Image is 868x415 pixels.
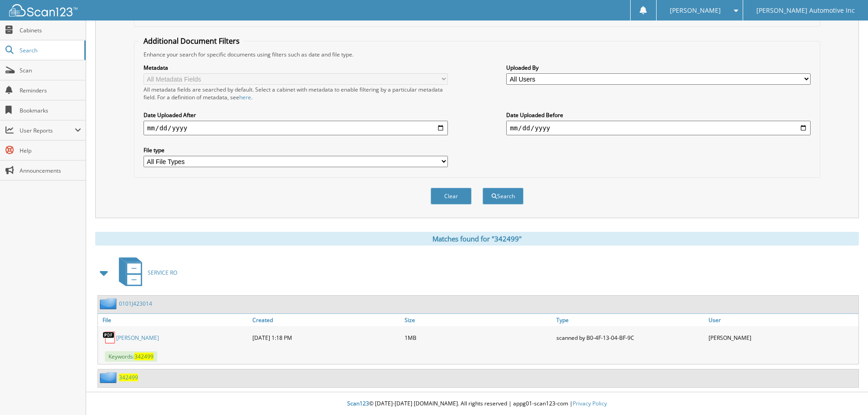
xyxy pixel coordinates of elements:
[20,107,81,114] span: Bookmarks
[20,67,81,74] span: Scan
[144,146,448,154] label: File type
[706,328,858,347] div: [PERSON_NAME]
[144,86,448,101] div: All metadata fields are searched by default. Select a cabinet with metadata to enable filtering b...
[347,400,369,407] span: Scan123
[554,314,706,326] a: Type
[100,298,119,309] img: folder2.png
[103,331,116,344] img: PDF.png
[119,300,152,307] a: 0101J423014
[756,8,855,13] span: [PERSON_NAME] Automotive Inc
[148,269,177,277] span: SERVICE RO
[239,93,251,101] a: here
[506,111,811,119] label: Date Uploaded Before
[20,167,81,174] span: Announcements
[706,314,858,326] a: User
[9,4,77,16] img: scan123-logo-white.svg
[119,374,138,381] a: 342499
[573,400,607,407] a: Privacy Policy
[670,8,721,13] span: [PERSON_NAME]
[20,87,81,94] span: Reminders
[105,351,157,362] span: Keywords:
[144,121,448,135] input: start
[139,51,815,58] div: Enhance your search for specific documents using filters such as date and file type.
[144,111,448,119] label: Date Uploaded After
[20,127,75,134] span: User Reports
[506,121,811,135] input: end
[431,188,472,205] button: Clear
[139,36,244,46] legend: Additional Document Filters
[554,328,706,347] div: scanned by B0-4F-13-04-BF-9C
[86,393,868,415] div: © [DATE]-[DATE] [DOMAIN_NAME]. All rights reserved | appg01-scan123-com |
[506,64,811,72] label: Uploaded By
[113,255,177,291] a: SERVICE RO
[100,372,119,383] img: folder2.png
[95,232,859,246] div: Matches found for "342499"
[250,314,402,326] a: Created
[822,371,868,415] iframe: Chat Widget
[20,26,81,34] span: Cabinets
[402,314,555,326] a: Size
[250,328,402,347] div: [DATE] 1:18 PM
[134,353,154,360] span: 342499
[402,328,555,347] div: 1MB
[20,147,81,154] span: Help
[144,64,448,72] label: Metadata
[98,314,250,326] a: File
[483,188,524,205] button: Search
[20,46,80,54] span: Search
[116,334,159,342] a: [PERSON_NAME]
